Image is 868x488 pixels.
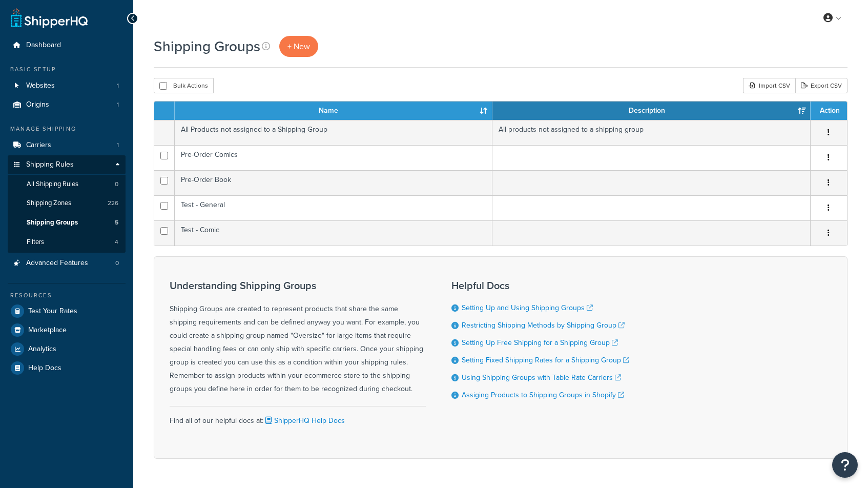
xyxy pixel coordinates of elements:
[26,141,51,150] span: Carriers
[8,36,126,55] a: Dashboard
[8,95,126,114] a: Origins 1
[8,155,126,253] li: Shipping Rules
[175,170,493,195] td: Pre-Order Book
[8,233,126,252] a: Filters 4
[492,101,811,120] th: Description: activate to sort column ascending
[26,160,74,169] span: Shipping Rules
[115,259,119,268] span: 0
[117,100,119,109] span: 1
[8,65,126,74] div: Basic Setup
[795,78,848,93] a: Export CSV
[8,340,126,358] a: Analytics
[8,321,126,339] a: Marketplace
[8,136,126,155] a: Carriers 1
[11,8,88,28] a: ShipperHQ Home
[8,302,126,320] a: Test Your Rates
[462,372,621,383] a: Using Shipping Groups with Table Rate Carriers
[27,199,71,208] span: Shipping Zones
[175,101,493,120] th: Name: activate to sort column ascending
[175,195,493,220] td: Test - General
[832,452,858,478] button: Open Resource Center
[8,95,126,114] li: Origins
[8,291,126,300] div: Resources
[117,82,119,90] span: 1
[115,218,118,227] span: 5
[175,145,493,170] td: Pre-Order Comics
[8,76,126,95] a: Websites 1
[117,141,119,150] span: 1
[170,406,426,428] div: Find all of our helpful docs at:
[8,233,126,252] li: Filters
[27,238,44,247] span: Filters
[462,337,618,348] a: Setting Up Free Shipping for a Shipping Group
[8,254,126,273] a: Advanced Features 0
[287,40,310,52] span: + New
[279,36,318,57] a: + New
[462,390,624,400] a: Assiging Products to Shipping Groups in Shopify
[8,125,126,133] div: Manage Shipping
[8,155,126,174] a: Shipping Rules
[743,78,795,93] div: Import CSV
[8,213,126,232] a: Shipping Groups 5
[451,280,629,291] h3: Helpful Docs
[26,82,55,90] span: Websites
[811,101,847,120] th: Action
[154,78,214,93] button: Bulk Actions
[8,136,126,155] li: Carriers
[28,345,56,354] span: Analytics
[8,213,126,232] li: Shipping Groups
[8,194,126,213] a: Shipping Zones 226
[154,36,260,56] h1: Shipping Groups
[26,41,61,50] span: Dashboard
[8,194,126,213] li: Shipping Zones
[263,415,345,426] a: ShipperHQ Help Docs
[8,254,126,273] li: Advanced Features
[27,218,78,227] span: Shipping Groups
[27,180,78,189] span: All Shipping Rules
[175,120,493,145] td: All Products not assigned to a Shipping Group
[115,180,118,189] span: 0
[28,364,61,373] span: Help Docs
[462,355,629,365] a: Setting Fixed Shipping Rates for a Shipping Group
[115,238,118,247] span: 4
[8,359,126,377] a: Help Docs
[8,175,126,194] a: All Shipping Rules 0
[462,320,625,331] a: Restricting Shipping Methods by Shipping Group
[108,199,118,208] span: 226
[170,280,426,291] h3: Understanding Shipping Groups
[492,120,811,145] td: All products not assigned to a shipping group
[170,280,426,396] div: Shipping Groups are created to represent products that share the same shipping requirements and c...
[175,220,493,246] td: Test - Comic
[8,175,126,194] li: All Shipping Rules
[28,307,77,316] span: Test Your Rates
[462,302,593,313] a: Setting Up and Using Shipping Groups
[8,76,126,95] li: Websites
[26,100,49,109] span: Origins
[26,259,88,268] span: Advanced Features
[28,326,67,335] span: Marketplace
